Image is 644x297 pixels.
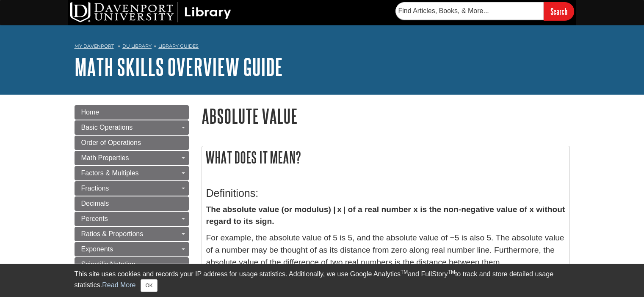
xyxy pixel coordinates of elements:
a: Read More [102,281,135,289]
form: Searches DU Library's articles, books, and more [395,2,574,20]
span: Home [81,109,100,116]
span: Basic Operations [81,124,133,131]
sup: TM [448,269,455,275]
h2: What does it mean? [202,146,569,169]
p: For example, the absolute value of 5 is 5, and the absolute value of −5 is also 5. The absolute v... [206,232,565,268]
a: Order of Operations [75,136,189,150]
span: Exponents [81,245,113,253]
span: Scientific Notation [81,261,135,268]
a: DU Library [122,43,152,49]
span: Math Properties [81,154,129,161]
a: Home [75,105,189,120]
span: Ratios & Proportions [81,230,144,237]
a: Decimals [75,196,189,211]
strong: The absolute value (or modulus) | x | of a real number x is the non-negative value of x without r... [206,205,565,226]
div: This site uses cookies and records your IP address for usage statistics. Additionally, we use Goo... [75,269,570,292]
a: Math Properties [75,151,189,165]
a: My Davenport [75,43,114,50]
a: Factors & Multiples [75,166,189,180]
img: DU Library [70,2,231,22]
span: Order of Operations [81,139,141,146]
nav: breadcrumb [75,41,570,54]
span: Decimals [81,200,109,207]
h1: Absolute Value [202,105,570,127]
a: Math Skills Overview Guide [75,54,283,80]
a: Library Guides [158,43,199,49]
a: Exponents [75,242,189,256]
input: Find Articles, Books, & More... [395,2,544,20]
span: Factors & Multiples [81,169,139,177]
sup: TM [401,269,408,275]
a: Percents [75,212,189,226]
span: Percents [81,215,108,222]
a: Fractions [75,181,189,196]
a: Basic Operations [75,120,189,135]
a: Scientific Notation [75,257,189,272]
a: Ratios & Proportions [75,227,189,241]
button: Close [141,279,157,292]
input: Search [544,2,574,20]
h3: Definitions: [206,187,565,199]
span: Fractions [81,185,109,192]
